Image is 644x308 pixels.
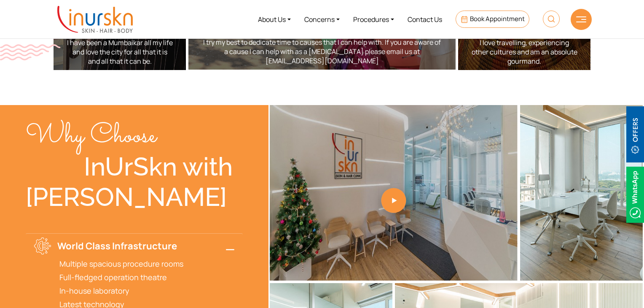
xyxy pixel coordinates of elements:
img: Whatsappicon [626,167,644,223]
a: Book Appointment [456,11,529,28]
img: why-choose-icon1 [34,238,51,254]
div: InUrSkn with [26,151,243,182]
a: Concerns [298,3,346,35]
span: Why Choose [26,116,156,157]
a: Contact Us [401,3,449,35]
button: World Class Infrastructure [26,233,243,259]
a: Procedures [346,3,401,35]
p: I love travelling, experiencing other cultures and am an absolute gourmand. [462,38,586,66]
p: Multiple spacious procedure rooms [59,259,234,269]
div: [PERSON_NAME] [26,182,243,212]
p: I have been a Mumbaikar all my life and love the city for all that it is and all that it can be. [58,38,182,66]
img: offerBt [626,106,644,162]
img: hamLine.svg [576,16,586,22]
p: Full-fledged operation theatre [59,272,234,282]
span: Book Appointment [470,14,525,23]
img: HeaderSearch [543,11,560,27]
a: About Us [251,3,298,35]
img: inurskn-logo [57,6,133,33]
p: I try my best to dedicate time to causes that I can help with. If you are aware of a cause I can ... [193,38,451,65]
p: In-house laboratory [59,286,234,296]
a: Whatsappicon [626,189,644,199]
